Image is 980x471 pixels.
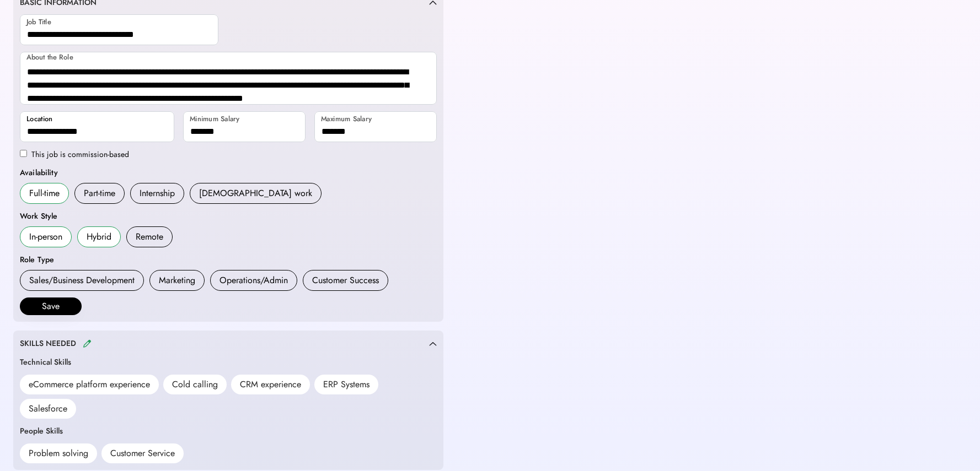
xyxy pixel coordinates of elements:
[20,425,63,437] div: People Skills
[31,149,129,160] label: This job is commission-based
[87,230,111,243] div: Hybrid
[172,378,218,391] div: Cold calling
[429,342,437,347] img: caret-up.svg
[20,356,71,368] div: Technical Skills
[20,297,82,315] button: Save
[29,187,60,200] div: Full-time
[20,210,58,222] div: Work Style
[29,274,135,287] div: Sales/Business Development
[140,187,175,200] div: Internship
[20,338,76,349] div: SKILLS NEEDED
[240,378,301,391] div: CRM experience
[136,230,163,243] div: Remote
[219,274,288,287] div: Operations/Admin
[312,274,379,287] div: Customer Success
[20,167,58,178] div: Availability
[29,378,150,391] div: eCommerce platform experience
[29,447,88,460] div: Problem solving
[29,402,67,415] div: Salesforce
[83,339,92,348] img: pencil.svg
[84,187,115,200] div: Part-time
[29,230,62,243] div: In-person
[110,447,175,460] div: Customer Service
[323,378,369,391] div: ERP Systems
[20,254,54,266] div: Role Type
[199,187,312,200] div: [DEMOGRAPHIC_DATA] work
[159,274,195,287] div: Marketing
